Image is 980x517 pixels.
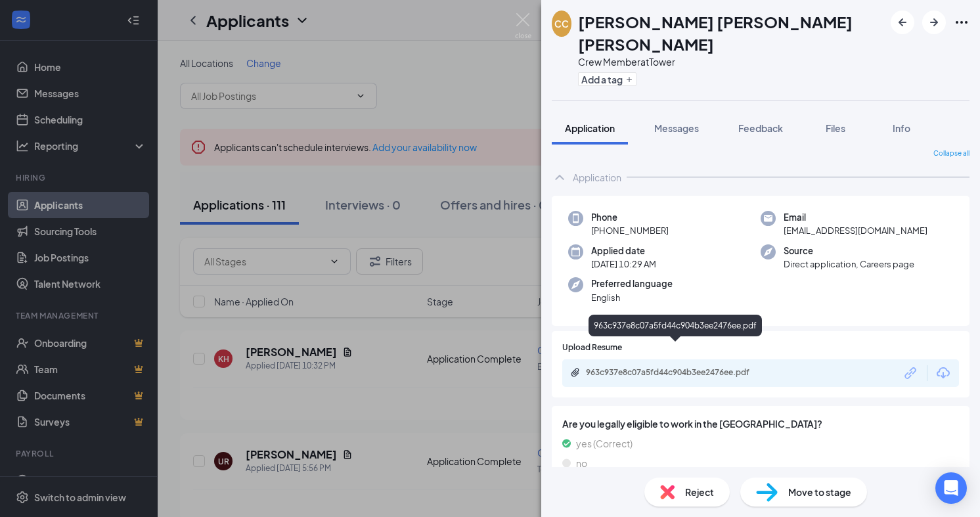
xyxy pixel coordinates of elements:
[784,258,914,271] span: Direct application, Careers page
[565,122,615,134] span: Application
[591,291,673,304] span: English
[591,277,673,290] span: Preferred language
[654,122,699,134] span: Messages
[935,365,951,381] svg: Download
[562,342,622,354] span: Upload Resume
[562,416,959,431] span: Are you legally eligible to work in the [GEOGRAPHIC_DATA]?
[893,122,910,134] span: Info
[891,11,914,34] button: ArrowLeftNew
[578,55,884,68] div: Crew Member at Tower
[738,122,783,134] span: Feedback
[552,169,568,185] svg: ChevronUp
[573,171,621,184] div: Application
[591,258,656,271] span: [DATE] 10:29 AM
[922,11,946,34] button: ArrowRight
[784,224,927,237] span: [EMAIL_ADDRESS][DOMAIN_NAME]
[926,14,942,30] svg: ArrowRight
[954,14,969,30] svg: Ellipses
[902,365,920,382] svg: Link
[685,485,714,499] span: Reject
[570,367,581,378] svg: Paperclip
[576,456,587,470] span: no
[784,244,914,258] span: Source
[591,211,669,224] span: Phone
[570,367,783,380] a: Paperclip963c937e8c07a5fd44c904b3ee2476ee.pdf
[591,244,656,258] span: Applied date
[576,436,633,451] span: yes (Correct)
[935,472,967,504] div: Open Intercom Messenger
[788,485,851,499] span: Move to stage
[895,14,910,30] svg: ArrowLeftNew
[586,367,770,378] div: 963c937e8c07a5fd44c904b3ee2476ee.pdf
[625,76,633,83] svg: Plus
[578,72,636,86] button: PlusAdd a tag
[589,315,762,336] div: 963c937e8c07a5fd44c904b3ee2476ee.pdf
[591,224,669,237] span: [PHONE_NUMBER]
[784,211,927,224] span: Email
[826,122,845,134] span: Files
[554,17,569,30] div: CC
[933,148,969,159] span: Collapse all
[578,11,884,55] h1: [PERSON_NAME] [PERSON_NAME] [PERSON_NAME]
